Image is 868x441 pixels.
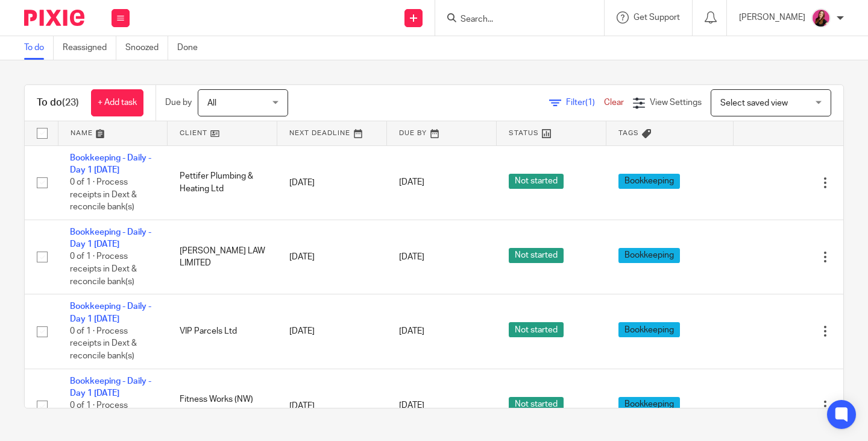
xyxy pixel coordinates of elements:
[91,89,143,116] a: + Add task
[618,248,680,263] span: Bookkeeping
[618,397,680,412] span: Bookkeeping
[70,253,137,286] span: 0 of 1 · Process receipts in Dext & reconcile bank(s)
[650,98,702,107] span: View Settings
[70,178,137,211] span: 0 of 1 · Process receipts in Dext & reconcile bank(s)
[459,14,568,25] input: Search
[509,397,564,412] span: Not started
[177,36,207,60] a: Done
[70,327,137,360] span: 0 of 1 · Process receipts in Dext & reconcile bank(s)
[634,13,680,22] span: Get Support
[207,99,216,107] span: All
[811,8,831,28] img: 21.png
[399,253,424,261] span: [DATE]
[70,154,151,174] a: Bookkeeping - Daily - Day 1 [DATE]
[168,220,277,294] td: [PERSON_NAME] LAW LIMITED
[70,302,151,323] a: Bookkeeping - Daily - Day 1 [DATE]
[277,294,387,369] td: [DATE]
[70,401,137,434] span: 0 of 1 · Process receipts in Dext & reconcile bank(s)
[604,98,624,107] a: Clear
[566,98,604,107] span: Filter
[70,228,151,249] a: Bookkeeping - Daily - Day 1 [DATE]
[509,248,564,263] span: Not started
[62,98,79,107] span: (23)
[277,145,387,220] td: [DATE]
[618,322,680,337] span: Bookkeeping
[399,179,424,187] span: [DATE]
[165,97,192,109] p: Due by
[168,294,277,369] td: VIP Parcels Ltd
[739,11,805,24] p: [PERSON_NAME]
[277,220,387,294] td: [DATE]
[618,174,680,189] span: Bookkeeping
[70,377,151,398] a: Bookkeeping - Daily - Day 1 [DATE]
[24,10,84,26] img: Pixie
[618,130,639,136] span: Tags
[399,402,424,410] span: [DATE]
[24,36,54,60] a: To do
[509,174,564,189] span: Not started
[720,99,788,107] span: Select saved view
[399,327,424,335] span: [DATE]
[509,322,564,337] span: Not started
[168,145,277,220] td: Pettifer Plumbing & Heating Ltd
[37,97,79,109] h1: To do
[585,98,595,107] span: (1)
[125,36,168,60] a: Snoozed
[63,36,116,60] a: Reassigned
